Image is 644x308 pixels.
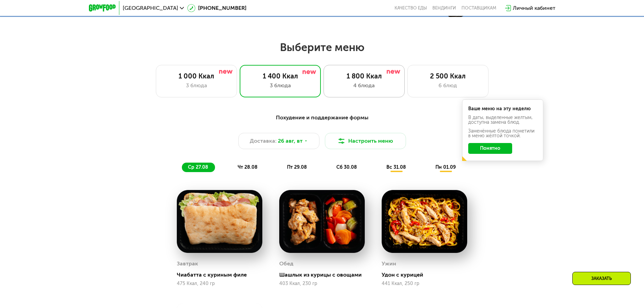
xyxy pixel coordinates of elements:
[279,271,370,278] div: Шашлык из курицы с овощами
[382,281,467,286] div: 441 Ккал, 250 гр
[468,143,512,154] button: Понятно
[513,4,555,12] div: Личный кабинет
[163,72,230,80] div: 1 000 Ккал
[247,81,314,90] div: 3 блюда
[279,281,365,286] div: 403 Ккал, 230 гр
[22,41,622,54] h2: Выберите меню
[414,72,481,80] div: 2 500 Ккал
[468,106,537,111] div: Ваше меню на эту неделю
[331,81,398,90] div: 4 блюда
[177,271,268,278] div: Чиабатта с куриным филе
[331,72,398,80] div: 1 800 Ккал
[414,81,481,90] div: 6 блюд
[187,4,246,12] a: [PHONE_NUMBER]
[572,272,631,285] div: Заказать
[188,164,208,170] span: ср 27.08
[279,259,293,269] div: Обед
[336,164,357,170] span: сб 30.08
[163,81,230,90] div: 3 блюда
[177,281,262,286] div: 475 Ккал, 240 гр
[432,5,456,11] a: Вендинги
[177,259,198,269] div: Завтрак
[122,114,522,122] div: Похудение и поддержание формы
[468,115,537,125] div: В даты, выделенные желтым, доступна замена блюд.
[468,129,537,138] div: Заменённые блюда пометили в меню жёлтой точкой.
[382,259,396,269] div: Ужин
[250,137,277,145] span: Доставка:
[278,137,303,145] span: 26 авг, вт
[382,271,473,278] div: Удон с курицей
[461,5,496,11] div: поставщикам
[123,5,178,11] span: [GEOGRAPHIC_DATA]
[287,164,307,170] span: пт 29.08
[247,72,314,80] div: 1 400 Ккал
[325,133,406,149] button: Настроить меню
[238,164,258,170] span: чт 28.08
[435,164,456,170] span: пн 01.09
[395,5,427,11] a: Качество еды
[386,164,406,170] span: вс 31.08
